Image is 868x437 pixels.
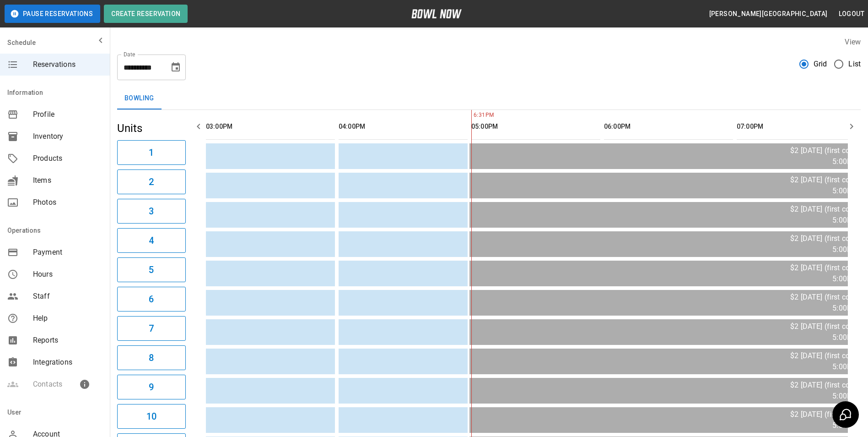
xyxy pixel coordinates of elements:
[149,175,154,189] h6: 2
[117,169,186,194] button: 2
[33,335,102,346] span: Reports
[604,114,733,140] th: 06:00PM
[33,313,102,324] span: Help
[149,321,154,336] h6: 7
[117,404,186,429] button: 10
[33,175,102,186] span: Items
[339,114,468,140] th: 04:00PM
[33,291,102,302] span: Staff
[117,121,186,136] h5: Units
[411,9,462,18] img: logo
[33,153,102,164] span: Products
[117,87,861,109] div: inventory tabs
[33,247,102,258] span: Payment
[117,228,186,253] button: 4
[146,409,156,424] h6: 10
[149,233,154,248] h6: 4
[814,59,827,70] span: Grid
[149,204,154,218] h6: 3
[706,5,831,22] button: [PERSON_NAME][GEOGRAPHIC_DATA]
[848,59,861,70] span: List
[845,38,861,46] label: View
[167,58,185,76] button: Choose date, selected date is Sep 30, 2025
[471,114,600,140] th: 05:00PM
[206,114,335,140] th: 03:00PM
[104,5,188,23] button: Create Reservation
[149,145,154,160] h6: 1
[149,292,154,306] h6: 6
[33,59,102,70] span: Reservations
[117,316,186,341] button: 7
[33,357,102,368] span: Integrations
[471,111,474,120] span: 6:31PM
[149,262,154,277] h6: 5
[33,197,102,208] span: Photos
[149,380,154,394] h6: 9
[149,350,154,365] h6: 8
[117,87,162,109] button: Bowling
[117,140,186,165] button: 1
[33,269,102,280] span: Hours
[117,345,186,370] button: 8
[117,375,186,399] button: 9
[33,109,102,120] span: Profile
[117,257,186,282] button: 5
[5,5,100,23] button: Pause Reservations
[117,287,186,311] button: 6
[117,199,186,224] button: 3
[835,5,868,22] button: Logout
[33,131,102,142] span: Inventory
